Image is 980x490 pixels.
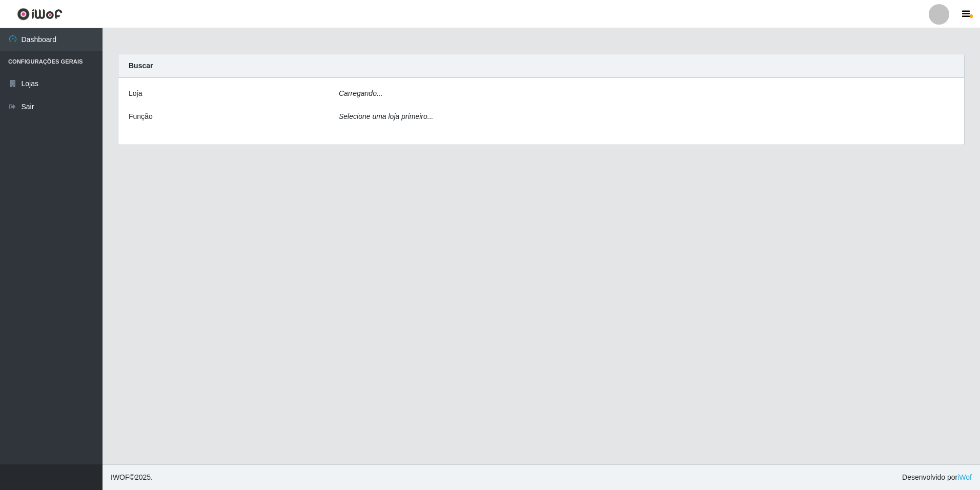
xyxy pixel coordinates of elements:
img: CoreUI Logo [17,8,63,21]
a: iWof [957,473,972,481]
span: IWOF [111,473,130,481]
i: Selecione uma loja primeiro... [339,112,433,120]
span: © 2025 . [111,472,153,483]
span: Desenvolvido por [902,472,972,483]
label: Função [129,111,153,122]
strong: Buscar [129,62,153,70]
i: Carregando... [339,89,383,97]
label: Loja [129,88,142,99]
